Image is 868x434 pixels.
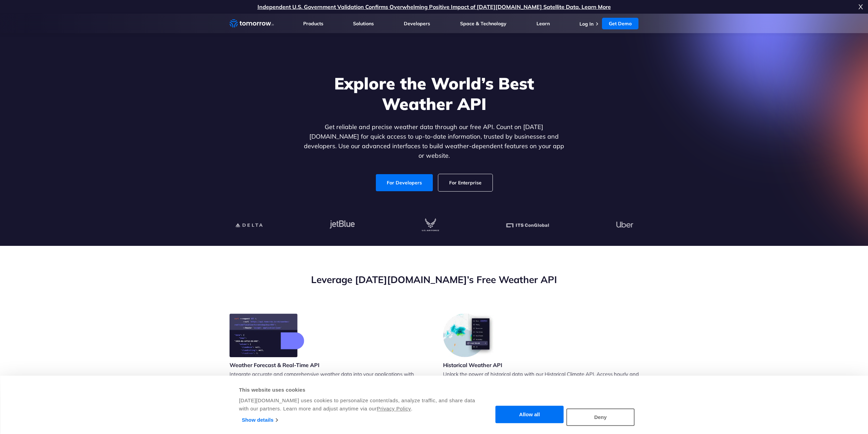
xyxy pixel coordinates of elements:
div: [DATE][DOMAIN_NAME] uses cookies to personalize content/ads, analyze traffic, and share data with... [239,396,476,413]
h3: Historical Weather API [443,361,502,369]
a: Independent U.S. Government Validation Confirms Overwhelming Positive Impact of [DATE][DOMAIN_NAM... [258,3,611,10]
a: Products [303,20,323,27]
button: Allow all [496,406,564,423]
h3: Weather Forecast & Real-Time API [230,361,320,369]
h1: Explore the World’s Best Weather API [303,73,566,114]
a: Learn [536,20,550,27]
a: For Enterprise [438,174,492,191]
a: Solutions [353,20,374,27]
a: For Developers [375,174,433,192]
p: Get reliable and precise weather data through our free API. Count on [DATE][DOMAIN_NAME] for quic... [303,122,566,160]
a: Home link [230,18,274,29]
a: Developers [404,20,430,27]
p: Integrate accurate and comprehensive weather data into your applications with [DATE][DOMAIN_NAME]... [230,370,425,417]
a: Space & Technology [460,20,506,27]
a: Get Demo [602,18,638,29]
a: Log In [579,21,593,27]
div: This website uses cookies [239,386,476,394]
a: Show details [242,415,278,425]
a: Privacy Policy [377,406,411,411]
button: Deny [567,408,635,426]
h2: Leverage [DATE][DOMAIN_NAME]’s Free Weather API [230,273,639,286]
p: Unlock the power of historical data with our Historical Climate API. Access hourly and daily weat... [443,370,639,409]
